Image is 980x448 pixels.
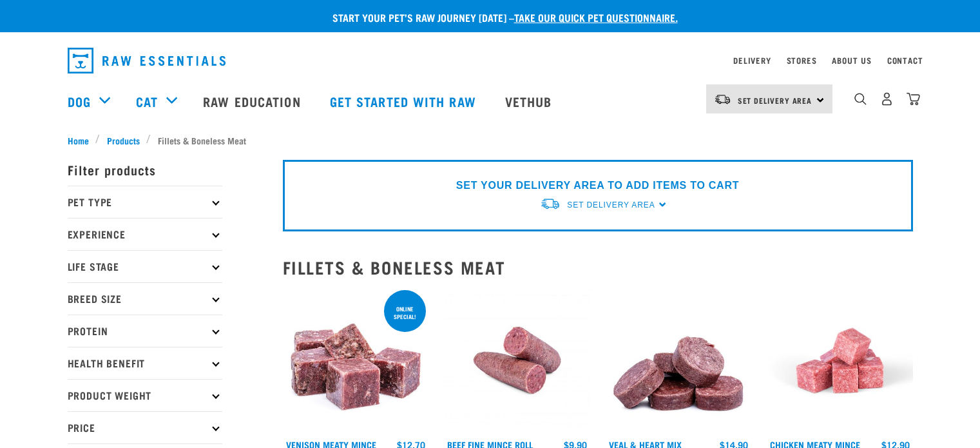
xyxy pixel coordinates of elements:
a: Venison Meaty Mince [286,442,376,447]
p: Protein [68,315,222,347]
a: Dog [68,92,91,111]
nav: breadcrumbs [68,133,913,147]
a: Veal & Heart Mix [609,442,682,447]
p: Experience [68,218,222,250]
a: Get started with Raw [317,75,492,127]
img: 1152 Veal Heart Medallions 01 [606,287,752,434]
span: Products [107,133,140,147]
a: Cat [136,92,158,111]
img: home-icon-1@2x.png [854,93,867,105]
a: About Us [832,58,871,63]
a: Raw Education [190,75,316,127]
p: Life Stage [68,250,222,282]
a: Vethub [492,75,568,127]
img: home-icon@2x.png [907,92,920,106]
img: van-moving.png [714,93,731,105]
a: Delivery [733,58,771,63]
h2: Fillets & Boneless Meat [283,257,913,277]
img: Venison Veal Salmon Tripe 1651 [444,287,590,434]
p: Price [68,411,222,443]
img: Raw Essentials Logo [68,48,226,73]
a: Chicken Meaty Mince [770,442,860,447]
p: Filter products [68,153,222,186]
a: Contact [887,58,923,63]
img: van-moving.png [540,197,561,211]
p: Pet Type [68,186,222,218]
a: Products [100,133,146,147]
span: Home [68,133,89,147]
a: Stores [787,58,817,63]
a: Beef Fine Mince Roll [447,442,533,447]
p: SET YOUR DELIVERY AREA TO ADD ITEMS TO CART [456,178,739,193]
img: user.png [880,92,894,106]
span: Set Delivery Area [738,98,812,102]
a: Home [68,133,96,147]
span: Set Delivery Area [567,200,655,209]
p: Breed Size [68,282,222,315]
nav: dropdown navigation [57,43,923,79]
img: Chicken Meaty Mince [767,287,913,434]
div: ONLINE SPECIAL! [384,299,426,326]
a: take our quick pet questionnaire. [514,14,678,20]
p: Product Weight [68,379,222,411]
p: Health Benefit [68,347,222,379]
img: 1117 Venison Meat Mince 01 [283,287,429,434]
